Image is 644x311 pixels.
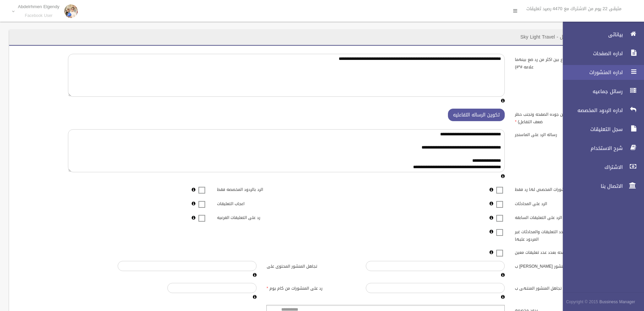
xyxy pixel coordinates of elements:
[262,261,361,270] label: تجاهل المنشور المحتوى على
[557,160,644,175] a: الاشتراك
[566,298,598,306] span: Copyright © 2015
[510,184,609,194] label: الرد على المنشورات المخصص لها رد فقط
[510,226,609,243] label: ارسال تقرير يومى بعدد التعليقات والمحادثات غير المردود عليها
[557,122,644,137] a: سجل التعليقات
[557,103,644,118] a: اداره الردود المخصصه
[510,109,609,126] label: رساله v (افضل لتحسين جوده الصفحه وتجنب حظر ضعف التفاعل)
[557,65,644,80] a: اداره المنشورات
[510,198,609,207] label: الرد على المحادثات
[448,109,505,121] button: تكوين الرساله التفاعليه
[262,283,361,292] label: رد على المنشورات من كام يوم
[512,30,613,44] header: اداره الصفحات / تعديل - Sky Light Travel
[557,179,644,194] a: الاتصال بنا
[557,145,625,152] span: شرح الاستخدام
[557,84,644,99] a: رسائل جماعيه
[599,298,635,306] strong: Bussiness Manager
[510,261,609,270] label: تجاهل المنشور [PERSON_NAME] ب
[557,31,625,38] span: بياناتى
[557,107,625,114] span: اداره الردود المخصصه
[557,126,625,133] span: سجل التعليقات
[557,50,625,57] span: اداره الصفحات
[557,69,625,76] span: اداره المنشورات
[510,283,609,292] label: تجاهل المنشور المنتهى ب
[510,129,609,139] label: رساله الرد على الماسنجر
[557,164,625,171] span: الاشتراك
[212,198,311,207] label: اعجاب التعليقات
[212,212,311,222] label: رد على التعليقات الفرعيه
[557,46,644,61] a: اداره الصفحات
[557,141,644,156] a: شرح الاستخدام
[510,247,609,256] label: ايقاف تفعيل الصفحه بعدد عدد تعليقات معين
[557,88,625,95] span: رسائل جماعيه
[18,4,59,9] p: Abdelrhmen Elgendy
[557,27,644,42] a: بياناتى
[557,183,625,190] span: الاتصال بنا
[18,13,59,18] small: Facebook User
[510,54,609,71] label: الرد على التعليق (للتنوع بين اكثر من رد ضع بينهما علامه #*#)
[212,184,311,194] label: الرد بالردود المخصصه فقط
[510,212,609,222] label: الرد على التعليقات السابقه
